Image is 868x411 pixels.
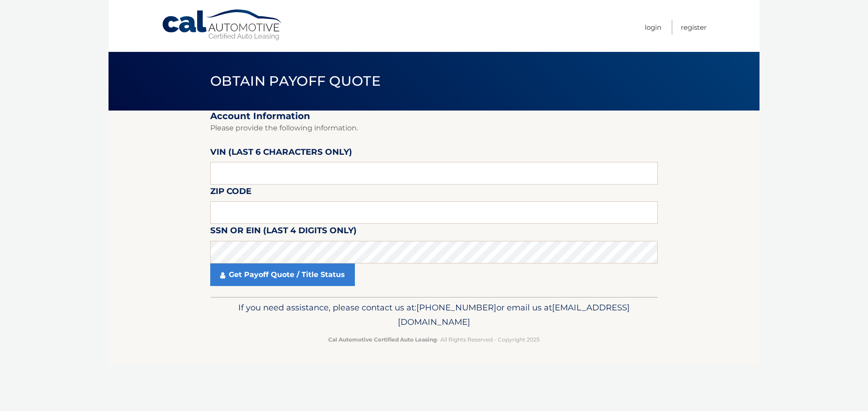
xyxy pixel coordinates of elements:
a: Get Payoff Quote / Title Status [210,263,355,286]
p: Please provide the following information. [210,122,658,134]
p: - All Rights Reserved - Copyright 2025 [216,335,652,344]
label: Zip Code [210,185,251,201]
strong: Cal Automotive Certified Auto Leasing [328,336,437,343]
label: SSN or EIN (last 4 digits only) [210,224,357,240]
a: Login [645,20,661,35]
h2: Account Information [210,111,658,122]
a: Register [681,20,707,35]
span: [PHONE_NUMBER] [416,302,496,313]
span: Obtain Payoff Quote [210,73,381,89]
label: VIN (last 6 characters only) [210,145,352,162]
a: Cal Automotive [161,9,283,41]
p: If you need assistance, please contact us at: or email us at [216,300,652,329]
